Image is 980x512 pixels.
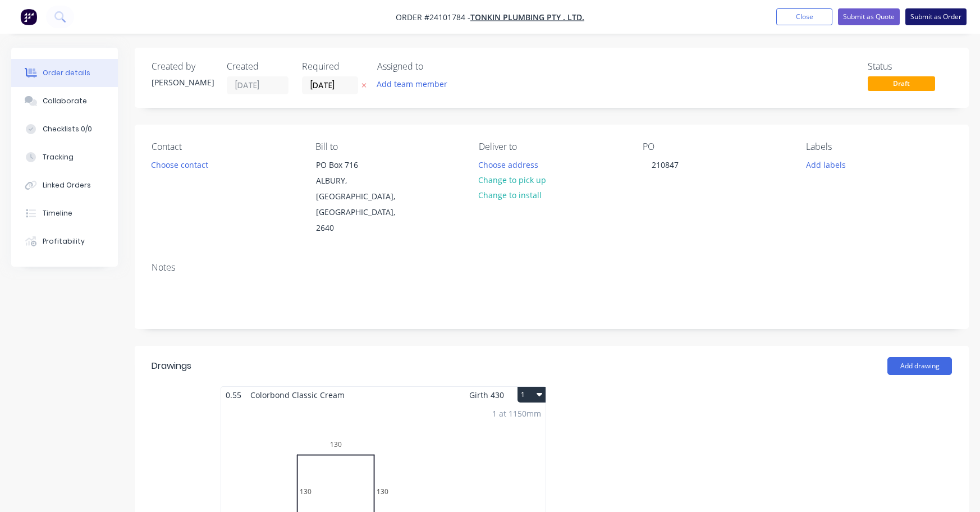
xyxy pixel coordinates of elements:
[11,171,118,199] button: Linked Orders
[43,124,92,134] div: Checklists 0/0
[11,59,118,87] button: Order details
[315,141,461,152] div: Bill to
[246,387,349,403] span: Colorbond Classic Cream
[152,359,191,373] div: Drawings
[776,8,832,25] button: Close
[473,172,552,188] button: Change to pick up
[43,152,74,162] div: Tracking
[152,76,213,88] div: [PERSON_NAME]
[887,357,952,375] button: Add drawing
[868,61,952,72] div: Status
[11,199,118,227] button: Timeline
[371,76,454,92] button: Add team member
[473,188,548,203] button: Change to install
[152,262,952,273] div: Notes
[838,8,900,25] button: Submit as Quote
[227,61,288,72] div: Created
[43,180,91,190] div: Linked Orders
[11,227,118,255] button: Profitability
[43,236,85,246] div: Profitability
[905,8,967,25] button: Submit as Order
[316,173,409,236] div: ALBURY, [GEOGRAPHIC_DATA], [GEOGRAPHIC_DATA], 2640
[479,141,625,152] div: Deliver to
[518,387,546,403] button: 1
[302,61,364,72] div: Required
[377,61,489,72] div: Assigned to
[800,157,851,172] button: Add labels
[470,12,584,22] a: Tonkin Plumbing Pty . Ltd.
[492,408,541,419] div: 1 at 1150mm
[643,141,789,152] div: PO
[152,141,297,152] div: Contact
[20,8,37,25] img: Factory
[11,143,118,171] button: Tracking
[643,157,688,173] div: 210847
[473,157,544,172] button: Choose address
[221,387,246,403] span: 0.55
[11,87,118,115] button: Collaborate
[396,12,470,22] span: Order #24101784 -
[43,68,90,78] div: Order details
[377,76,454,92] button: Add team member
[469,387,504,403] span: Girth 430
[868,76,935,90] span: Draft
[43,208,72,218] div: Timeline
[316,157,409,173] div: PO Box 716
[306,157,419,236] div: PO Box 716ALBURY, [GEOGRAPHIC_DATA], [GEOGRAPHIC_DATA], 2640
[145,157,214,172] button: Choose contact
[11,115,118,143] button: Checklists 0/0
[152,61,213,72] div: Created by
[43,96,87,106] div: Collaborate
[806,141,952,152] div: Labels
